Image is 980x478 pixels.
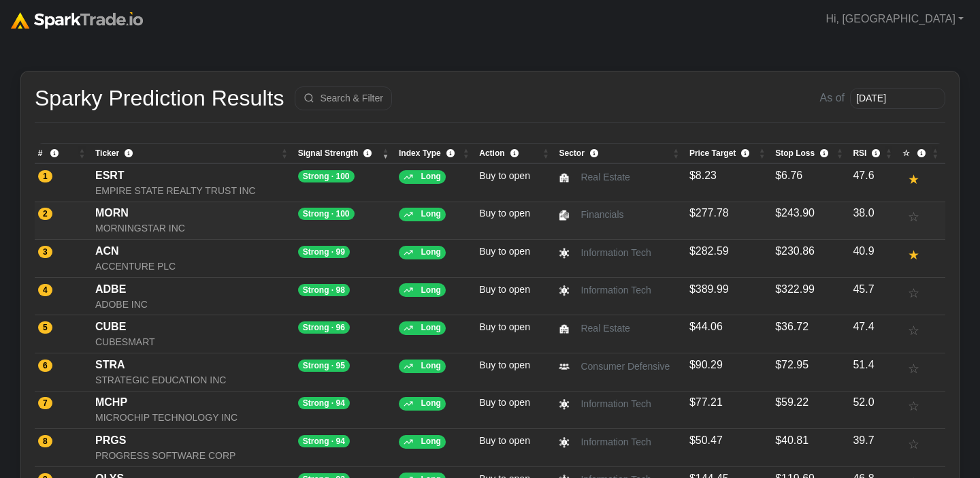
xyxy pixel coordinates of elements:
[559,147,584,159] span: Sector
[853,321,874,332] span: 47.4
[775,434,808,446] span: $40.81
[479,208,530,219] small: Buy to open
[298,284,350,296] span: Strong · 98
[689,170,717,181] span: $8.23
[689,396,723,408] span: $77.21
[295,86,392,110] button: Search & Filter
[581,283,651,298] small: Information Tech
[581,435,651,449] small: Information Tech
[479,321,530,332] small: Buy to open
[775,147,815,159] span: Stop Loss
[902,168,936,193] button: ★
[581,321,630,336] small: Real Estate
[902,357,936,382] button: ☆
[479,397,530,408] small: Buy to open
[689,434,723,446] span: $50.47
[902,281,936,306] button: ☆
[479,170,530,181] small: Buy to open
[298,321,350,334] span: Strong · 96
[399,147,441,159] span: Index Type
[298,397,350,409] span: Strong · 94
[479,435,530,446] small: Buy to open
[559,364,570,370] img: Consumer Defensive
[295,144,395,163] th: Signal Strength This score reflects SparkTrade's AI model confidence in the predicted move. Highe...
[559,399,570,410] img: Information Tech
[581,170,630,185] small: Real Estate
[421,209,441,219] span: Long
[38,246,52,258] span: 3
[298,435,350,447] span: Strong · 94
[395,144,476,163] th: Index Type Long = Bullish outlook. Short = bearish setup. : activate to sort column ascending
[775,396,808,408] span: $59.22
[559,323,570,334] img: Real Estate
[853,245,874,257] span: 40.9
[689,321,723,332] span: $44.06
[899,144,945,163] th: ☆ Click to add or remove stocks from your personal watchlist for easy tracking. : activate to sor...
[853,170,874,181] span: 47.6
[38,148,43,158] span: #
[689,207,729,219] span: $277.78
[95,357,291,373] div: STRA
[95,432,291,449] div: PRGS
[92,144,295,163] th: Ticker Stock ticker symbol and company name for the predicted security. : activate to sort column...
[95,221,291,236] div: MORNINGSTAR INC
[35,85,284,111] h2: Sparky Prediction Results
[95,411,291,425] div: MICROCHIP TECHNOLOGY INC
[853,283,874,295] span: 45.7
[581,397,651,411] small: Information Tech
[421,285,441,295] span: Long
[820,90,845,106] span: As of
[772,144,849,163] th: Stop Loss A predefined price level where you'll exit a trade to limit losses if the market moves ...
[559,437,570,448] img: Information Tech
[820,5,969,33] a: Hi, [GEOGRAPHIC_DATA]
[95,394,291,411] div: MCHP
[850,144,899,163] th: RSI 70 for short setups.">Relative Strength Index indicating overbought/oversold levels. Use &lt;...
[421,247,441,257] span: Long
[298,208,355,220] span: Strong · 100
[95,298,291,312] div: ADOBE INC
[689,283,729,295] span: $389.99
[476,144,555,163] th: Action Buy to Open: suggested new position, enter now. Sell to close: suggested exit from a previ...
[581,246,651,260] small: Information Tech
[421,361,441,370] span: Long
[775,283,815,295] span: $322.99
[853,147,866,159] span: RSI
[775,321,808,332] span: $36.72
[902,148,910,158] span: ☆
[95,147,119,159] span: Ticker
[421,398,441,408] span: Long
[775,170,802,181] span: $6.76
[479,284,530,295] small: Buy to open
[853,434,874,446] span: 39.7
[581,360,670,374] small: Consumer Defensive
[38,170,52,182] span: 1
[581,208,623,222] small: Financials
[11,12,143,29] img: sparktrade.png
[479,147,504,159] span: Action
[559,248,570,259] img: Information Tech
[559,285,570,296] img: Information Tech
[853,396,874,408] span: 52.0
[95,168,291,184] div: ESRT
[95,335,291,349] div: CUBESMART
[902,432,936,458] button: ☆
[689,359,723,370] span: $90.29
[95,281,291,298] div: ADBE
[421,323,441,332] span: Long
[95,205,291,221] div: MORN
[35,144,92,163] th: # Ranking position based on AI confidence score and prediction strength. : activate to sort colum...
[38,360,52,372] span: 6
[38,284,52,296] span: 4
[298,170,355,182] span: Strong · 100
[421,436,441,446] span: Long
[559,210,570,221] img: Financials
[556,144,686,163] th: Sector Industry sector classification for targeted exposure or sector rotation strategies. : acti...
[95,243,291,259] div: ACN
[853,359,874,370] span: 51.4
[902,243,936,268] button: ★
[775,207,815,219] span: $243.90
[298,147,359,159] span: Signal Strength
[689,147,736,159] span: Price Target
[95,184,291,198] div: EMPIRE STATE REALTY TRUST INC
[95,319,291,335] div: CUBE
